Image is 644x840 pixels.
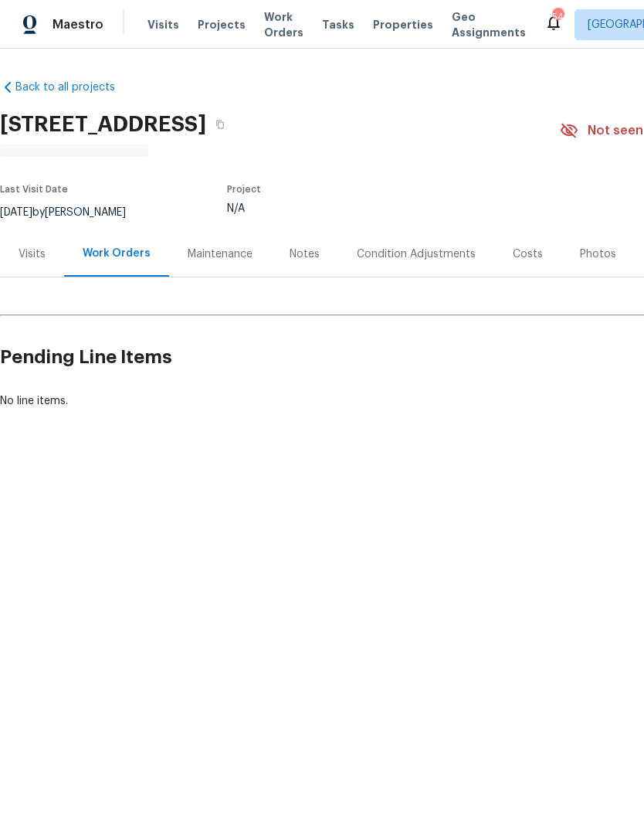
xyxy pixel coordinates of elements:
[264,9,303,40] span: Work Orders
[198,17,246,32] span: Projects
[53,17,103,32] span: Maestro
[19,247,46,262] div: Visits
[147,17,179,32] span: Visits
[290,247,320,262] div: Notes
[373,17,433,32] span: Properties
[580,247,616,262] div: Photos
[83,246,151,261] div: Work Orders
[552,9,563,25] div: 54
[206,111,234,138] button: Copy Address
[188,247,253,262] div: Maintenance
[227,203,524,214] div: N/A
[513,247,543,262] div: Costs
[357,247,476,262] div: Condition Adjustments
[452,9,526,40] span: Geo Assignments
[322,19,354,30] span: Tasks
[227,185,261,194] span: Project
